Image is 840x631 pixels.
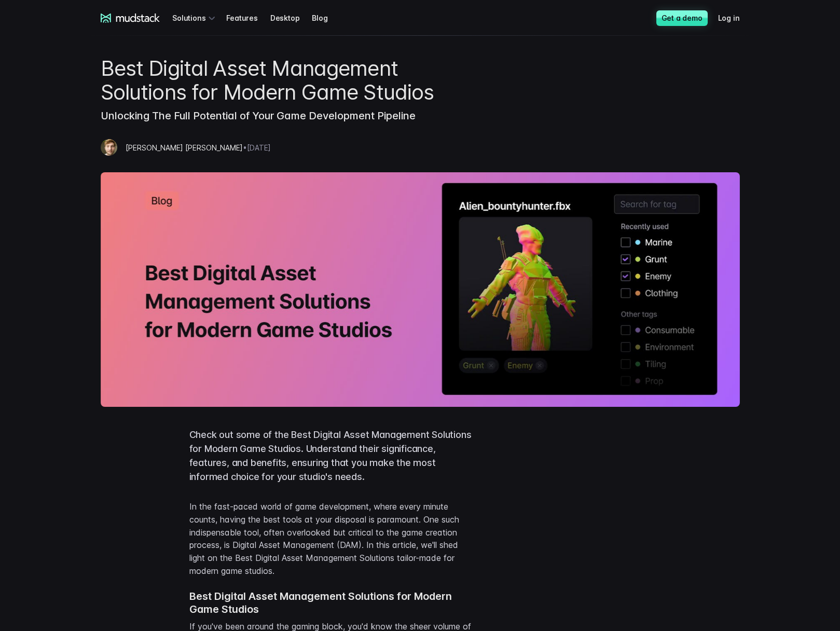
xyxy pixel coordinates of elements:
[101,13,160,23] a: mudstack logo
[189,500,475,578] p: In the fast-paced world of game development, where every minute counts, having the best tools at ...
[101,57,475,104] h1: Best Digital Asset Management Solutions for Modern Game Studios
[312,8,340,28] a: Blog
[101,104,475,122] h3: Unlocking The Full Potential of Your Game Development Pipeline
[718,8,752,28] a: Log in
[189,428,475,484] p: Check out some of the Best Digital Asset Management Solutions for Modern Game Studios. Understand...
[101,139,117,156] img: Mazze Whiteley
[656,10,708,26] a: Get a demo
[226,8,270,28] a: Features
[126,143,243,152] span: [PERSON_NAME] [PERSON_NAME]
[189,590,452,615] strong: Best Digital Asset Management Solutions for Modern Game Studios
[172,8,218,28] div: Solutions
[270,8,312,28] a: Desktop
[243,143,271,152] span: • [DATE]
